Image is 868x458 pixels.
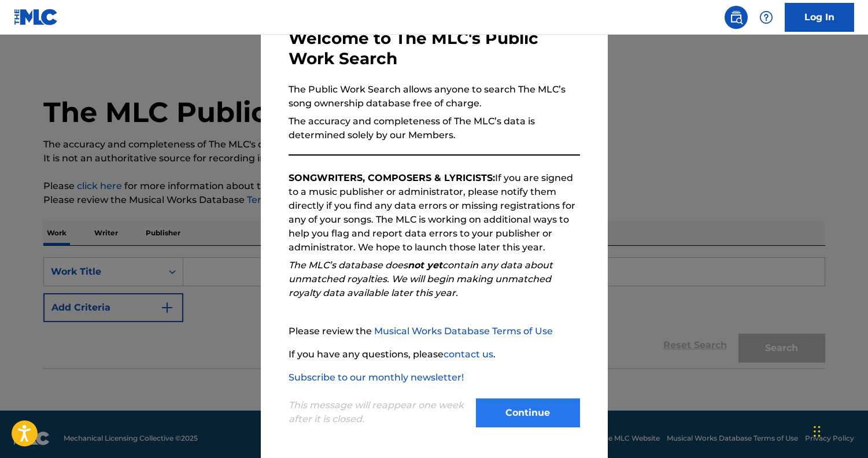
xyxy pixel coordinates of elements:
p: Please review the [289,324,580,338]
p: This message will reappear one week after it is closed. [289,398,469,426]
a: Musical Works Database Terms of Use [374,326,553,337]
strong: not yet [408,260,442,271]
em: The MLC’s database does contain any data about unmatched royalties. We will begin making unmatche... [289,260,553,298]
p: The accuracy and completeness of The MLC’s data is determined solely by our Members. [289,114,580,142]
img: help [759,10,773,24]
a: Public Search [725,6,748,29]
a: Log In [785,3,854,32]
div: Drag [814,414,821,449]
a: contact us [444,349,493,360]
p: The Public Work Search allows anyone to search The MLC’s song ownership database free of charge. [289,83,580,110]
a: Subscribe to our monthly newsletter! [289,372,464,383]
p: If you have any questions, please . [289,348,580,361]
h3: Welcome to The MLC's Public Work Search [289,28,580,69]
strong: SONGWRITERS, COMPOSERS & LYRICISTS: [289,172,495,183]
img: MLC Logo [14,9,58,25]
p: If you are signed to a music publisher or administrator, please notify them directly if you find ... [289,171,580,254]
div: Help [755,6,778,29]
img: search [729,10,743,24]
button: Continue [476,398,580,427]
iframe: Chat Widget [810,402,868,458]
